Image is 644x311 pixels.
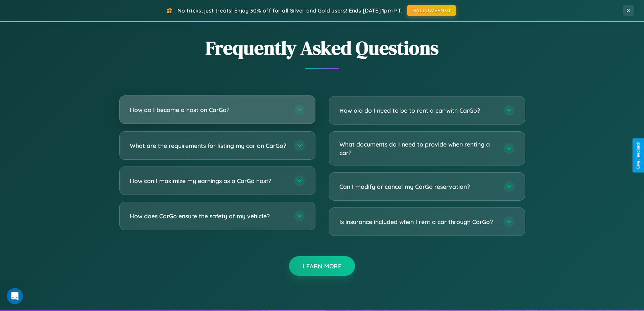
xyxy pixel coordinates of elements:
h2: Frequently Asked Questions [119,35,525,61]
iframe: Intercom live chat [7,288,23,304]
button: Learn More [289,256,355,276]
span: No tricks, just treats! Enjoy 30% off for all Silver and Gold users! Ends [DATE] 1pm PT. [177,7,402,14]
h3: Is insurance included when I rent a car through CarGo? [339,218,497,226]
h3: How can I maximize my earnings as a CarGo host? [130,177,287,185]
button: HALLOWEEN30 [407,5,456,16]
h3: What are the requirements for listing my car on CarGo? [130,141,287,150]
div: Give Feedback [636,142,641,169]
h3: How do I become a host on CarGo? [130,106,287,114]
h3: How does CarGo ensure the safety of my vehicle? [130,212,287,220]
h3: Can I modify or cancel my CarGo reservation? [339,182,497,191]
h3: How old do I need to be to rent a car with CarGo? [339,106,497,115]
h3: What documents do I need to provide when renting a car? [339,140,497,157]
